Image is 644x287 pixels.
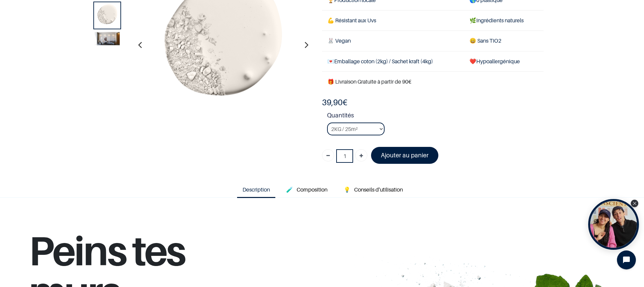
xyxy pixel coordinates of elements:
div: Tolstoy bubble widget [588,199,639,250]
span: 39,90 [322,97,343,107]
td: Emballage coton (2kg) / Sachet kraft (4kg) [322,51,464,71]
td: Ingrédients naturels [464,10,544,31]
span: 💡 [344,186,350,193]
div: Open Tolstoy [588,199,639,250]
a: Ajouter [355,149,367,161]
img: Product image [95,32,120,45]
span: 🧪 [286,186,293,193]
span: 🌿 [469,17,476,24]
div: Open Tolstoy widget [588,199,639,250]
span: 😄 S [469,37,480,44]
font: 🎁 Livraison Gratuite à partir de 90€ [327,78,411,85]
td: ans TiO2 [464,31,544,51]
span: Description [243,186,270,193]
a: Ajouter au panier [371,147,438,163]
a: Supprimer [322,149,334,161]
strong: Quantités [327,111,544,123]
b: € [322,97,347,107]
font: Ajouter au panier [381,152,429,159]
td: ❤️Hypoallergénique [464,51,544,71]
span: Composition [297,186,327,193]
span: 💪 Résistant aux Uvs [327,17,376,24]
img: Product image [95,3,120,28]
span: 🐰 Vegan [327,37,351,44]
span: 💌 [327,58,334,65]
span: Conseils d'utilisation [354,186,403,193]
div: Close Tolstoy widget [631,200,638,207]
